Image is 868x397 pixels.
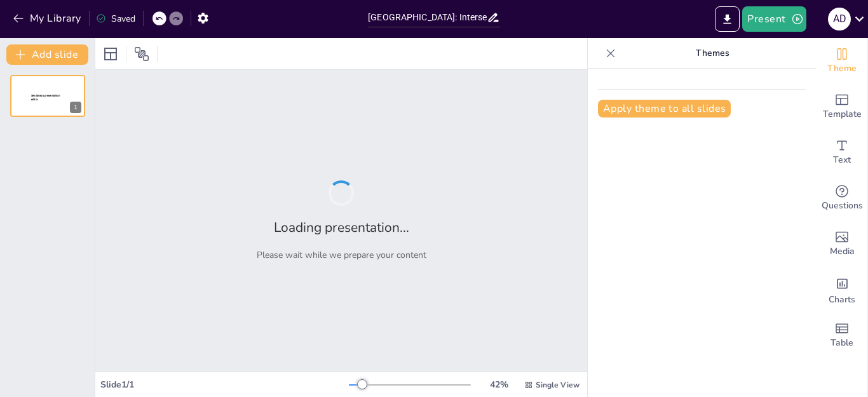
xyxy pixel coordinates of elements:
button: Apply theme to all slides [598,100,731,118]
div: 42 % [484,379,514,391]
div: Get real-time input from your audience [817,175,867,221]
div: Add images, graphics, shapes or video [817,221,867,267]
div: Add a table [817,313,867,358]
span: Sendsteps presentation editor [31,94,60,101]
div: Add ready made slides [817,84,867,130]
div: Saved [96,13,135,25]
input: Insert title [368,8,487,27]
button: A D [828,6,851,32]
div: 1 [10,75,85,117]
span: Position [134,46,149,62]
div: Add charts and graphs [817,267,867,313]
p: Themes [621,38,804,69]
p: Please wait while we prepare your content [257,249,426,261]
span: Single View [536,380,580,390]
div: 1 [70,102,81,113]
button: Present [742,6,806,32]
span: Questions [822,199,863,213]
span: Text [833,153,851,167]
div: Slide 1 / 1 [100,379,349,391]
div: Layout [100,44,121,64]
span: Charts [829,293,855,307]
button: Export to PowerPoint [715,6,740,32]
span: Template [823,107,862,121]
span: Theme [827,62,857,76]
div: A D [828,8,851,30]
button: Add slide [6,44,88,65]
div: Add text boxes [817,130,867,175]
span: Table [831,336,853,350]
div: Change the overall theme [817,38,867,84]
span: Media [830,245,855,259]
button: My Library [10,8,86,29]
h2: Loading presentation... [274,219,409,236]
